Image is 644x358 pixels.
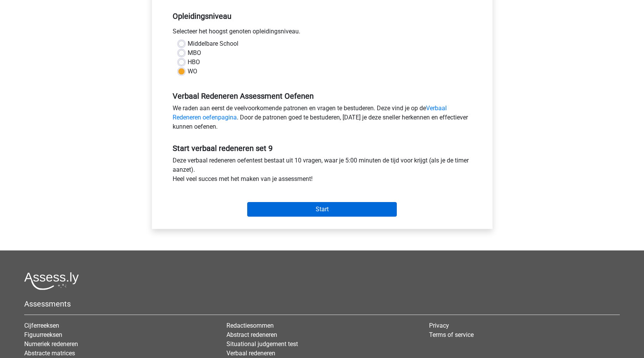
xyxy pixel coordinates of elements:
[24,299,620,308] h5: Assessments
[167,27,478,39] div: Selecteer het hoogst genoten opleidingsniveau.
[226,322,274,329] a: Redactiesommen
[24,340,78,348] a: Numeriek redeneren
[167,156,478,187] div: Deze verbaal redeneren oefentest bestaat uit 10 vragen, waar je 5:00 minuten de tijd voor krijgt ...
[173,144,472,153] h5: Start verbaal redeneren set 9
[24,350,75,357] a: Abstracte matrices
[24,322,59,329] a: Cijferreeksen
[429,331,474,338] a: Terms of service
[173,91,472,101] h5: Verbaal Redeneren Assessment Oefenen
[226,350,275,357] a: Verbaal redeneren
[226,340,298,348] a: Situational judgement test
[188,58,200,67] label: HBO
[24,331,62,338] a: Figuurreeksen
[247,202,397,217] input: Start
[188,48,201,58] label: MBO
[188,39,238,48] label: Middelbare School
[188,67,197,76] label: WO
[173,8,472,24] h5: Opleidingsniveau
[226,331,277,338] a: Abstract redeneren
[429,322,449,329] a: Privacy
[24,272,79,290] img: Assessly logo
[167,104,478,134] div: We raden aan eerst de veelvoorkomende patronen en vragen te bestuderen. Deze vind je op de . Door...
